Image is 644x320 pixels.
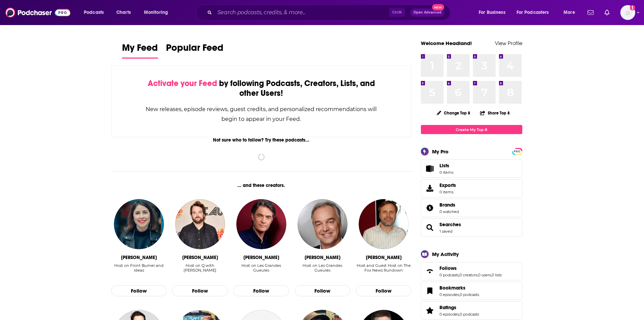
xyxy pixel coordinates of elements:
[620,5,635,20] button: Show profile menu
[112,7,135,18] a: Charts
[421,40,472,46] a: Welcome Headland!
[432,4,444,10] span: New
[114,199,164,249] img: Jayme Poisson
[172,285,228,297] button: Follow
[356,285,411,297] button: Follow
[111,263,167,278] div: Host on Front Burner and Ideas
[439,163,453,169] span: Lists
[513,149,521,154] a: PRO
[630,5,635,10] svg: Add a profile image
[423,306,437,315] a: Ratings
[79,7,113,18] button: open menu
[421,262,522,280] span: Follows
[495,40,522,46] a: View Profile
[421,179,522,197] a: Exports
[294,263,350,273] div: Host on Les Grandes Gueules
[492,273,502,277] a: 0 lists
[111,263,167,273] div: Host on Front Burner and Ideas
[5,6,70,19] img: Podchaser - Follow, Share and Rate Podcasts
[423,164,437,173] span: Lists
[439,265,502,271] a: Follows
[305,255,340,260] div: Olivier Truchot
[421,301,522,320] span: Ratings
[439,229,452,234] a: 1 saved
[433,109,475,117] button: Change Top 8
[491,273,492,277] span: ,
[297,199,348,249] img: Olivier Truchot
[121,255,157,260] div: Jayme Poisson
[148,78,217,88] span: Activate your Feed
[460,292,479,297] a: 0 podcasts
[480,106,510,120] button: Share Top 8
[139,7,177,18] button: open menu
[421,282,522,300] span: Bookmarks
[294,285,350,297] button: Follow
[512,7,559,18] button: open menu
[460,312,479,317] a: 0 podcasts
[432,251,459,257] div: My Activity
[439,163,449,169] span: Lists
[236,199,286,249] img: Alain Marschall
[421,199,522,217] span: Brands
[175,199,225,249] a: Tom Power
[294,263,350,278] div: Host on Les Grandes Gueules
[439,190,456,194] span: 0 items
[478,273,491,277] a: 0 users
[111,183,412,188] div: ... and these creators.
[439,221,461,228] a: Searches
[439,312,459,317] a: 0 episodes
[439,182,456,188] span: Exports
[145,104,378,124] div: New releases, episode reviews, guest credits, and personalized recommendations will begin to appe...
[111,285,167,297] button: Follow
[359,199,409,249] img: Dave Anthony
[459,273,459,277] span: ,
[172,263,228,278] div: Host on Q with Tom Power
[202,5,457,20] div: Search podcasts, credits, & more...
[233,263,289,278] div: Host on Les Grandes Gueules
[356,263,411,278] div: Host and Guest Host on The Fox News Rundown
[459,273,477,277] a: 0 creators
[439,304,456,311] span: Ratings
[459,292,460,297] span: ,
[243,255,279,260] div: Alain Marschall
[479,8,505,17] span: For Business
[413,11,442,14] span: Open Advanced
[423,184,437,193] span: Exports
[144,8,168,17] span: Monitoring
[439,292,459,297] a: 0 episodes
[166,42,223,58] span: Popular Feed
[366,255,402,260] div: Dave Anthony
[423,286,437,296] a: Bookmarks
[585,7,596,18] a: Show notifications dropdown
[439,209,459,214] a: 0 watched
[423,223,437,232] a: Searches
[439,202,459,208] a: Brands
[122,42,158,58] span: My Feed
[439,304,479,311] a: Ratings
[620,5,635,20] span: Logged in as headlandconsultancy
[474,7,514,18] button: open menu
[172,263,228,273] div: Host on Q with [PERSON_NAME]
[421,159,522,178] a: Lists
[439,273,459,277] a: 0 podcasts
[421,218,522,237] span: Searches
[233,263,289,273] div: Host on Les Grandes Gueules
[122,42,158,59] a: My Feed
[459,312,460,317] span: ,
[410,8,445,17] button: Open AdvancedNew
[389,8,405,17] span: Ctrl K
[116,8,131,17] span: Charts
[145,79,378,98] div: by following Podcasts, Creators, Lists, and other Users!
[564,8,575,17] span: More
[439,285,466,291] span: Bookmarks
[477,273,478,277] span: ,
[513,149,521,154] span: PRO
[620,5,635,20] img: User Profile
[356,263,411,273] div: Host and Guest Host on The Fox News Rundown
[84,8,104,17] span: Podcasts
